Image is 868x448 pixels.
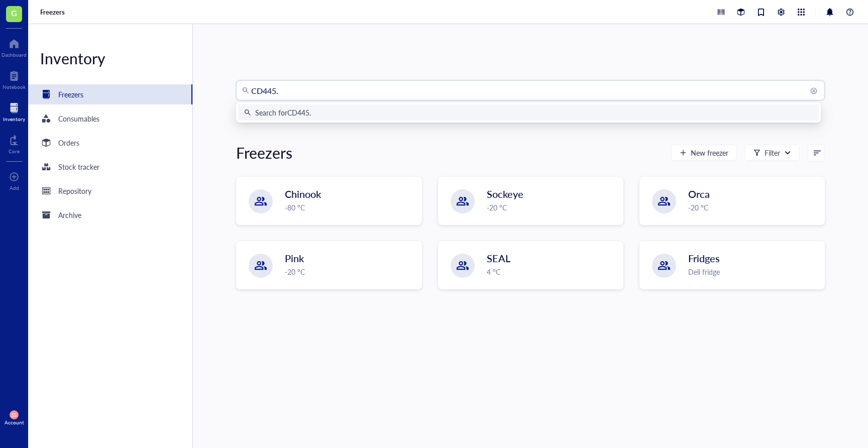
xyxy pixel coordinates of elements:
[285,187,321,201] span: Chinook
[3,84,26,90] div: Notebook
[58,161,99,172] div: Stock tracker
[2,36,27,58] a: Dashboard
[3,116,25,122] div: Inventory
[236,143,292,163] div: Freezers
[28,48,192,68] div: Inventory
[688,266,818,277] div: Deli fridge
[28,157,192,177] a: Stock tracker
[285,251,304,265] span: Pink
[9,148,20,154] div: Core
[2,52,27,58] div: Dashboard
[487,202,617,213] div: -20 °C
[58,185,91,196] div: Repository
[487,251,510,265] span: SEAL
[255,107,311,118] div: Search for CD445.
[487,266,617,277] div: 4 °C
[28,108,192,129] a: Consumables
[688,251,720,265] span: Fridges
[671,145,737,161] button: New freezer
[58,113,99,124] div: Consumables
[765,147,780,158] div: Filter
[691,149,728,157] span: New freezer
[688,187,710,201] span: Orca
[5,419,24,425] div: Account
[3,68,26,90] a: Notebook
[688,202,818,213] div: -20 °C
[285,266,415,277] div: -20 °C
[28,84,192,104] a: Freezers
[28,133,192,153] a: Orders
[487,187,523,201] span: Sockeye
[40,8,67,17] a: Freezers
[28,181,192,201] a: Repository
[12,412,16,418] span: SS
[9,132,20,154] a: Core
[58,137,79,148] div: Orders
[11,7,17,19] span: G
[28,205,192,225] a: Archive
[3,100,25,122] a: Inventory
[58,89,83,100] div: Freezers
[58,209,81,220] div: Archive
[10,185,19,191] div: Add
[285,202,415,213] div: -80 °C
